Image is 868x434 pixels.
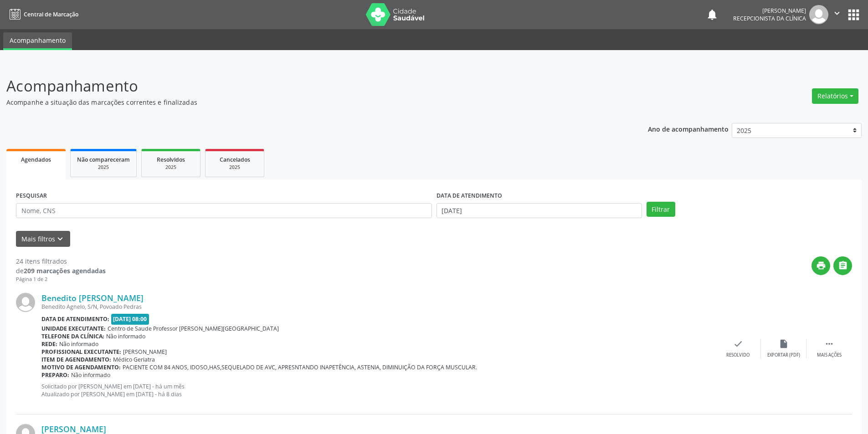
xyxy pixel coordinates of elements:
[779,339,789,349] i: insert_drive_file
[24,266,106,275] strong: 209 marcações agendadas
[824,339,834,349] i: 
[647,202,675,217] button: Filtrar
[41,315,109,323] b: Data de atendimento:
[838,260,848,271] i: 
[212,164,257,171] div: 2025
[71,371,110,379] span: Não informado
[41,348,121,356] b: Profissional executante:
[6,97,605,107] p: Acompanhe a situação das marcações correntes e finalizadas
[41,332,104,340] b: Telefone da clínica:
[41,383,715,398] p: Solicitado por [PERSON_NAME] em [DATE] - há um mês Atualizado por [PERSON_NAME] em [DATE] - há 8 ...
[706,8,719,21] button: notifications
[41,424,106,434] a: [PERSON_NAME]
[157,156,185,163] span: Resolvidos
[812,256,830,275] button: print
[437,189,502,203] label: DATA DE ATENDIMENTO
[16,203,432,219] input: Nome, CNS
[108,325,279,332] span: Centro de Saude Professor [PERSON_NAME][GEOGRAPHIC_DATA]
[113,356,155,363] span: Médico Geriatra
[16,293,35,312] img: img
[16,276,106,283] div: Página 1 de 2
[16,231,70,247] button: Mais filtroskeyboard_arrow_down
[733,15,806,22] span: Recepcionista da clínica
[55,234,65,244] i: keyboard_arrow_down
[123,348,167,356] span: [PERSON_NAME]
[21,156,51,163] span: Agendados
[111,314,149,324] span: [DATE] 08:00
[77,164,130,171] div: 2025
[220,156,250,163] span: Cancelados
[6,75,605,97] p: Acompanhamento
[832,8,842,18] i: 
[828,5,846,24] button: 
[16,189,47,203] label: PESQUISAR
[833,256,852,275] button: 
[77,156,130,163] span: Não compareceram
[41,363,121,371] b: Motivo de agendamento:
[16,256,106,266] div: 24 itens filtrados
[3,32,72,50] a: Acompanhamento
[41,325,106,332] b: Unidade executante:
[123,363,477,371] span: PACIENTE COM 84 ANOS, IDOSO,HAS,SEQUELADO DE AVC, APRESNTANDO INAPETÊNCIA, ASTENIA, DIMINUIÇÃO DA...
[41,356,111,363] b: Item de agendamento:
[148,164,194,171] div: 2025
[767,352,800,358] div: Exportar (PDF)
[817,352,842,358] div: Mais ações
[816,260,826,271] i: print
[733,339,743,349] i: check
[846,7,862,23] button: apps
[812,88,858,104] button: Relatórios
[648,123,729,134] p: Ano de acompanhamento
[24,10,78,18] span: Central de Marcação
[41,293,144,303] a: Benedito [PERSON_NAME]
[6,7,78,22] a: Central de Marcação
[726,352,750,358] div: Resolvido
[41,340,57,348] b: Rede:
[41,371,69,379] b: Preparo:
[733,7,806,15] div: [PERSON_NAME]
[809,5,828,24] img: img
[41,303,715,311] div: Benedito Agnelo, S/N, Povoado Pedras
[16,266,106,276] div: de
[106,332,145,340] span: Não informado
[437,203,642,219] input: Selecione um intervalo
[59,340,98,348] span: Não informado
